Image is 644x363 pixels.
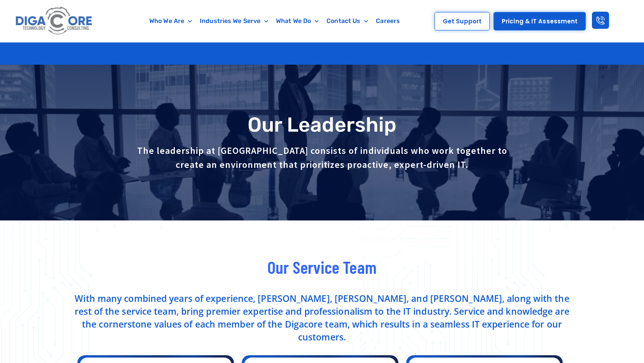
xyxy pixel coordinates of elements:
[443,18,482,24] span: Get Support
[73,292,571,344] p: With many combined years of experience, [PERSON_NAME], [PERSON_NAME], and [PERSON_NAME], along wi...
[136,144,509,172] p: The leadership at [GEOGRAPHIC_DATA] consists of individuals who work together to create an enviro...
[73,114,571,136] h1: Our Leadership
[145,12,196,30] a: Who We Are
[272,12,323,30] a: What We Do
[502,18,578,24] span: Pricing & IT Assessment
[494,12,586,30] a: Pricing & IT Assessment
[14,4,95,38] img: Digacore logo 1
[323,12,372,30] a: Contact Us
[267,256,377,277] span: Our Service Team
[196,12,272,30] a: Industries We Serve
[435,12,490,30] a: Get Support
[128,12,421,30] nav: Menu
[372,12,404,30] a: Careers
